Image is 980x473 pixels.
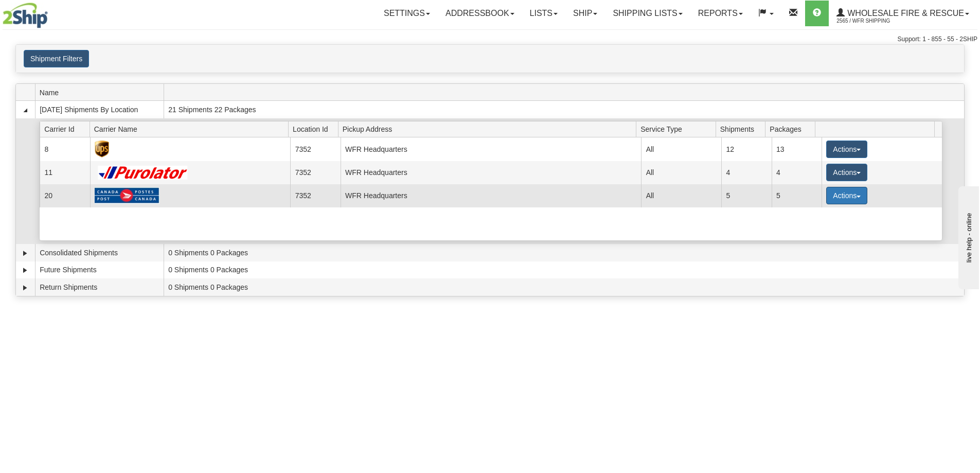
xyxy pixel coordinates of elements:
[3,3,48,28] img: logo2565.jpg
[721,161,771,184] td: 4
[641,137,721,161] td: All
[826,187,867,204] button: Actions
[565,1,605,26] a: Ship
[35,278,164,296] td: Return Shipments
[772,161,822,184] td: 4
[164,278,964,296] td: 0 Shipments 0 Packages
[605,1,690,26] a: Shipping lists
[44,121,90,137] span: Carrier Id
[40,84,164,100] span: Name
[829,1,977,26] a: WHOLESALE FIRE & RESCUE 2565 / WFR Shipping
[24,50,89,67] button: Shipment Filters
[721,137,771,161] td: 12
[3,35,977,44] div: Support: 1 - 855 - 55 - 2SHIP
[290,184,340,207] td: 7352
[164,244,964,261] td: 0 Shipments 0 Packages
[164,261,964,279] td: 0 Shipments 0 Packages
[35,244,164,261] td: Consolidated Shipments
[641,161,721,184] td: All
[341,137,642,161] td: WFR Headquarters
[20,105,30,115] a: Collapse
[438,1,522,26] a: Addressbook
[720,121,765,137] span: Shipments
[640,121,716,137] span: Service Type
[341,161,642,184] td: WFR Headquarters
[956,184,979,289] iframe: chat widget
[290,137,340,161] td: 7352
[845,9,964,17] span: WHOLESALE FIRE & RESCUE
[522,1,565,26] a: Lists
[690,1,751,26] a: Reports
[20,283,30,293] a: Expand
[164,101,964,118] td: 21 Shipments 22 Packages
[836,16,914,26] span: 2565 / WFR Shipping
[8,9,95,16] div: live help - online
[20,248,30,258] a: Expand
[826,164,867,181] button: Actions
[343,121,636,137] span: Pickup Address
[826,141,867,158] button: Actions
[293,121,338,137] span: Location Id
[721,184,771,207] td: 5
[770,121,815,137] span: Packages
[95,166,192,180] img: Purolator
[376,1,438,26] a: Settings
[95,187,159,204] img: Canada Post
[35,101,164,118] td: [DATE] Shipments By Location
[290,161,340,184] td: 7352
[35,261,164,279] td: Future Shipments
[772,184,822,207] td: 5
[40,161,90,184] td: 11
[40,137,90,161] td: 8
[772,137,822,161] td: 13
[94,121,289,137] span: Carrier Name
[341,184,642,207] td: WFR Headquarters
[40,184,90,207] td: 20
[641,184,721,207] td: All
[95,141,109,157] img: UPS
[20,265,30,275] a: Expand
